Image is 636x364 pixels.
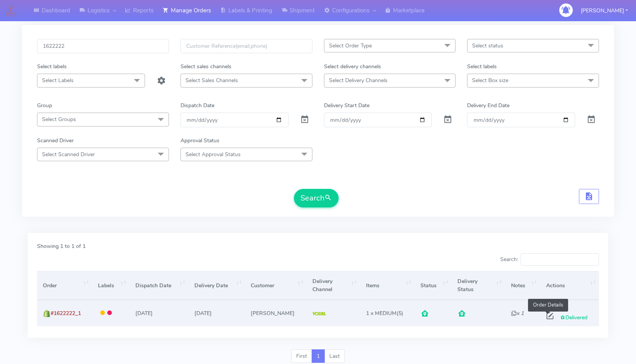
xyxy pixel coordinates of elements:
[130,271,189,300] th: Dispatch Date: activate to sort column ascending
[467,101,509,110] label: Delivery End Date
[575,3,634,19] button: [PERSON_NAME]
[186,151,241,158] span: Select Approval Status
[360,271,415,300] th: Items: activate to sort column ascending
[130,300,189,326] td: [DATE]
[505,271,540,300] th: Notes: activate to sort column ascending
[37,39,169,53] input: Order Id
[366,310,396,317] span: 1 x MEDIUM
[37,136,74,145] label: Scanned Driver
[329,42,372,49] span: Select Order Type
[37,62,67,71] label: Select labels
[51,310,81,317] span: #1622222_1
[181,136,219,145] label: Approval Status
[452,271,505,300] th: Delivery Status: activate to sort column ascending
[37,101,52,110] label: Group
[92,271,130,300] th: Labels: activate to sort column ascending
[186,77,238,84] span: Select Sales Channels
[511,310,524,317] i: x 1
[312,349,325,363] a: 1
[521,253,599,266] input: Search:
[43,310,51,317] img: shopify.png
[324,101,369,110] label: Delivery Start Date
[245,271,307,300] th: Customer: activate to sort column ascending
[181,101,214,110] label: Dispatch Date
[324,62,381,71] label: Select delivery channels
[181,39,312,53] input: Customer Reference(email,phone)
[500,253,599,266] label: Search:
[42,77,74,84] span: Select Labels
[189,300,245,326] td: [DATE]
[415,271,452,300] th: Status: activate to sort column ascending
[540,271,599,300] th: Actions: activate to sort column ascending
[37,242,86,250] label: Showing 1 to 1 of 1
[467,62,497,71] label: Select labels
[189,271,245,300] th: Delivery Date: activate to sort column ascending
[245,300,307,326] td: [PERSON_NAME]
[42,151,95,158] span: Select Scanned Driver
[42,116,76,123] span: Select Groups
[472,42,503,49] span: Select status
[366,310,403,317] span: (5)
[294,189,339,207] button: Search
[181,62,231,71] label: Select sales channels
[560,314,587,321] span: Delivered
[329,77,388,84] span: Select Delivery Channels
[472,77,508,84] span: Select Box size
[307,271,360,300] th: Delivery Channel: activate to sort column ascending
[312,312,326,316] img: Yodel
[37,271,92,300] th: Order: activate to sort column ascending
